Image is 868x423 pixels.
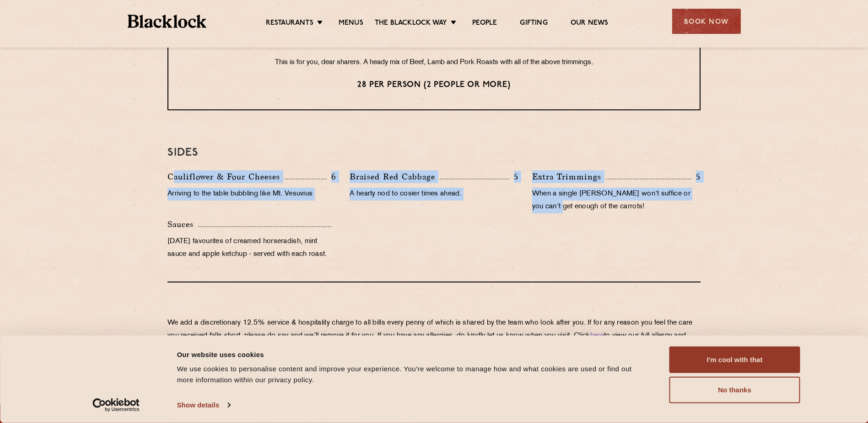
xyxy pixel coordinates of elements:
[532,170,606,183] p: Extra Trimmings
[590,332,604,339] a: here
[375,19,447,29] a: The Blacklock Way
[669,377,800,403] button: No thanks
[167,188,336,201] p: Arriving to the table bubbling like Mt. Vesuvius
[177,349,649,360] div: Our website uses cookies
[327,171,336,183] p: 6
[177,398,230,412] a: Show details
[672,9,741,34] div: Book Now
[167,218,198,231] p: Sauces
[266,19,313,29] a: Restaurants
[350,170,440,183] p: Braised Red Cabbage
[177,363,649,385] div: We use cookies to personalise content and improve your experience. You're welcome to manage how a...
[532,188,701,213] p: When a single [PERSON_NAME] won't suffice or you can't get enough of the carrots!
[520,19,547,29] a: Gifting
[669,347,800,373] button: I'm cool with that
[509,171,518,183] p: 5
[167,170,285,183] p: Cauliflower & Four Cheeses
[571,19,609,29] a: Our News
[187,79,681,91] p: 28 per person (2 people or more)
[691,171,701,183] p: 5
[339,19,363,29] a: Menus
[167,235,336,261] p: [DATE] favourites of creamed horseradish, mint sauce and apple ketchup - served with each roast.
[128,15,207,28] img: BL_Textured_Logo-footer-cropped.svg
[167,147,701,159] h3: SIDES
[167,317,701,355] p: We add a discretionary 12.5% service & hospitality charge to all bills every penny of which is sh...
[472,19,497,29] a: People
[76,398,156,412] a: Usercentrics Cookiebot - opens in a new window
[350,188,518,201] p: A hearty nod to cosier times ahead.
[187,57,681,69] p: This is for you, dear sharers. A heady mix of Beef, Lamb and Pork Roasts with all of the above tr...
